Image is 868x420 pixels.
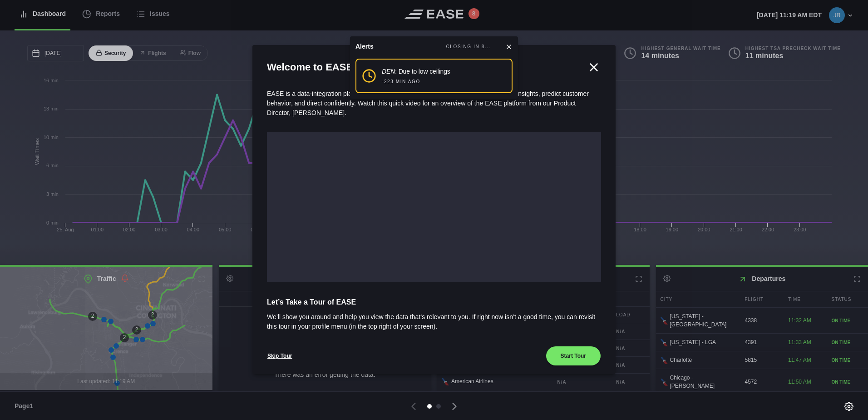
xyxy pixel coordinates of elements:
span: EASE is a data-integration platform for real-time operational responses. Collect key data insight... [267,90,589,116]
span: Let’s Take a Tour of EASE [267,297,601,308]
button: Start Tour [546,346,601,366]
em: DEN [382,68,395,75]
div: : Due to low ceilings [382,67,450,76]
h2: Welcome to EASE! [267,60,587,75]
div: CLOSING IN 8... [446,43,491,50]
div: Alerts [355,42,374,51]
span: We’ll show you around and help you view the data that’s relevant to you. If right now isn’t a goo... [267,312,601,331]
div: -223 MIN AGO [382,78,420,85]
iframe: onboarding [267,132,601,282]
span: Page 1 [15,401,37,411]
button: Skip Tour [267,346,292,366]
